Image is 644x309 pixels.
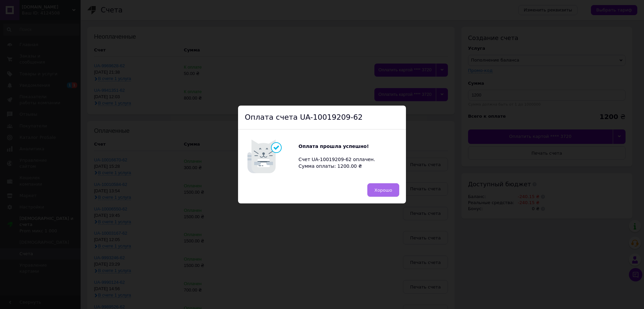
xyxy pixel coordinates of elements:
[298,143,379,169] div: Счет UA-10019209-62 оплачен. Сумма оплаты: 1200.00 ₴
[374,188,392,193] span: Хорошо
[367,183,399,197] button: Хорошо
[245,136,298,177] img: Котик говорит: Оплата прошла успешно!
[238,106,406,130] div: Оплата счета UA-10019209-62
[298,144,369,149] b: Оплата прошла успешно!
